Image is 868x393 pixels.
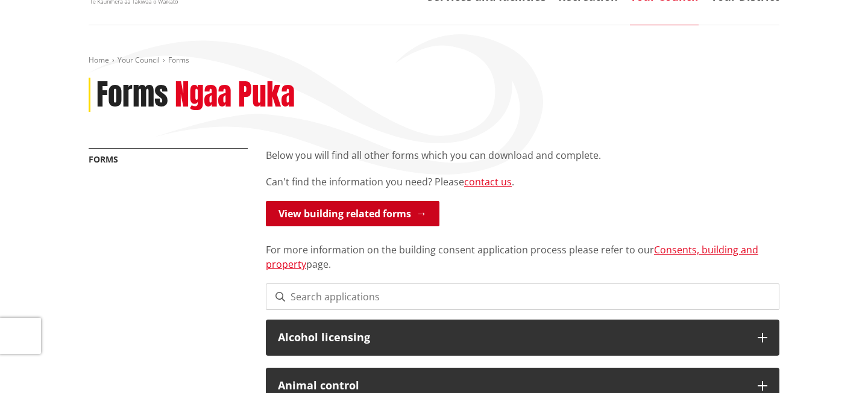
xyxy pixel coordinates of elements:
iframe: Messenger Launcher [813,342,856,386]
h1: Forms [96,78,168,113]
nav: breadcrumb [89,55,779,66]
p: Below you will find all other forms which you can download and complete. [266,148,779,162]
a: Your Council [118,55,160,65]
h2: Ngaa Puka [175,78,295,113]
span: Forms [168,55,189,65]
h3: Alcohol licensing [278,332,746,344]
a: Forms [89,153,118,165]
a: View building related forms [266,201,439,226]
input: Search applications [266,283,779,310]
h3: Animal control [278,380,746,392]
a: Consents, building and property [266,243,758,271]
p: For more information on the building consent application process please refer to our page. [266,228,779,271]
a: contact us [464,175,512,188]
a: Home [89,55,109,65]
p: Can't find the information you need? Please . [266,175,779,189]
